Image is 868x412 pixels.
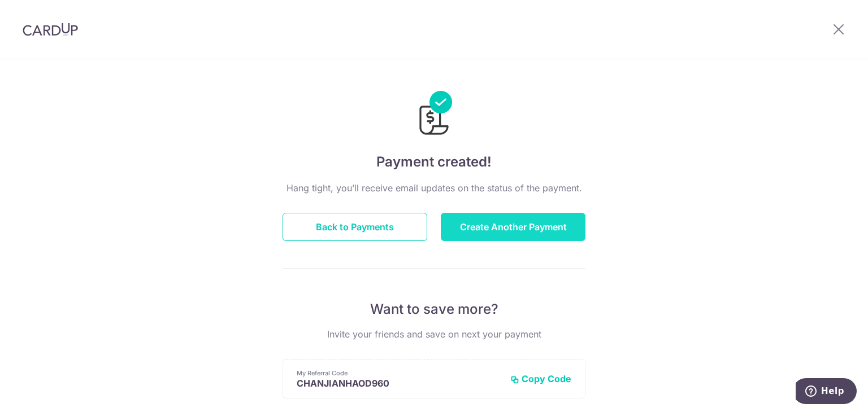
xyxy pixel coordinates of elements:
button: Create Another Payment [441,213,585,241]
p: Invite your friends and save on next your payment [283,327,585,341]
img: CardUp [23,23,78,36]
p: My Referral Code [297,369,501,378]
button: Back to Payments [283,213,427,241]
button: Copy Code [510,373,571,384]
h4: Payment created! [283,152,585,172]
iframe: Opens a widget where you can find more information [796,378,857,406]
p: Hang tight, you’ll receive email updates on the status of the payment. [283,181,585,195]
p: CHANJIANHAOD960 [297,378,501,389]
p: Want to save more? [283,300,585,318]
img: Payments [416,91,452,138]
